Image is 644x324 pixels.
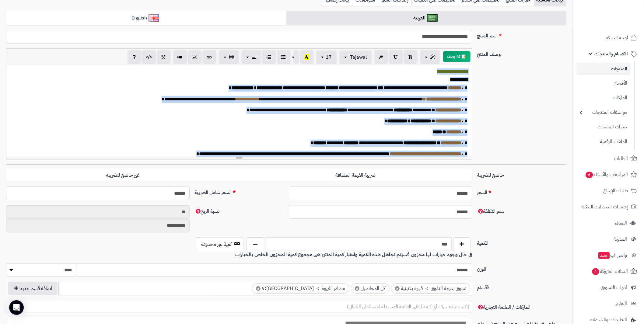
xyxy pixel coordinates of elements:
a: الملفات الرقمية [576,135,630,148]
button: 📝 AI وصف [443,51,471,62]
span: × [355,286,359,291]
label: السعر [475,186,569,196]
button: 17 [316,51,337,64]
span: وآتس آب [598,251,627,260]
span: الأقسام والمنتجات [594,50,628,58]
a: التقارير [576,296,640,311]
span: 6 [586,172,593,178]
span: سعر التكلفة [477,208,505,215]
span: أدوات التسويق [600,283,627,292]
a: العربية [286,11,567,26]
a: الأقسام [576,77,630,90]
a: العملاء [576,216,640,230]
span: الطلبات [614,154,628,163]
img: English [149,14,159,22]
a: المدونة [576,232,640,246]
span: Tajawal [350,54,367,61]
a: الماركات [576,91,630,104]
a: الطلبات [576,151,640,166]
a: English [6,11,286,26]
a: السلات المتروكة4 [576,264,640,279]
span: المدونة [614,235,627,243]
a: إشعارات التحويلات البنكية [576,200,640,214]
span: نسبة الربح [194,208,219,215]
span: العملاء [615,219,627,227]
span: × [256,286,261,291]
span: الماركات / العلامة التجارية [477,304,531,311]
a: المنتجات [576,63,630,75]
button: Tajawal [339,51,372,64]
span: (اكتب بداية حرف أي كلمة لتظهر القائمة المنسدلة للاستكمال التلقائي) [347,303,470,310]
li: كل المحاصيل [351,284,390,294]
a: أدوات التسويق [576,280,640,295]
label: الكمية [475,237,569,247]
a: طلبات الإرجاع [576,183,640,198]
label: السعر شامل الضريبة [192,186,286,196]
li: مصادر القهوة > كولومبيا:9 [252,284,349,294]
span: السلات المتروكة [591,267,628,276]
span: × [395,286,400,291]
span: التطبيقات والخدمات [590,315,627,324]
label: خاضع للضريبة [475,169,569,179]
b: في حال وجود خيارات لها مخزون فسيتم تجاهل هذه الكمية واعتبار كمية المنتج هي مجموع كمية المخزون الخ... [236,251,472,258]
span: إشعارات التحويلات البنكية [582,203,628,211]
span: لوحة التحكم [605,33,628,42]
img: logo-2.png [603,16,638,29]
label: غير خاضع للضريبه [6,169,239,182]
a: المراجعات والأسئلة6 [576,167,640,182]
a: مواصفات المنتجات [576,106,630,119]
label: الوزن [475,263,569,273]
a: خيارات المنتجات [576,120,630,134]
a: وآتس آبجديد [576,248,640,263]
label: الأقسام [475,282,569,291]
label: اسم المنتج [475,30,569,40]
a: لوحة التحكم [576,30,640,45]
img: العربية [427,14,438,22]
span: طلبات الإرجاع [603,186,628,195]
span: جديد [598,252,610,259]
label: وصف المنتج [475,48,569,58]
label: ضريبة القيمة المضافة [239,169,472,182]
span: 17 [326,54,332,61]
span: التقارير [615,299,627,308]
span: المراجعات والأسئلة [585,170,628,179]
span: 4 [592,268,599,275]
li: تسوق بدرجة التذوق > قهوة بلاتينية [391,284,471,294]
button: اضافة قسم جديد [8,282,58,295]
div: Open Intercom Messenger [9,300,24,315]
